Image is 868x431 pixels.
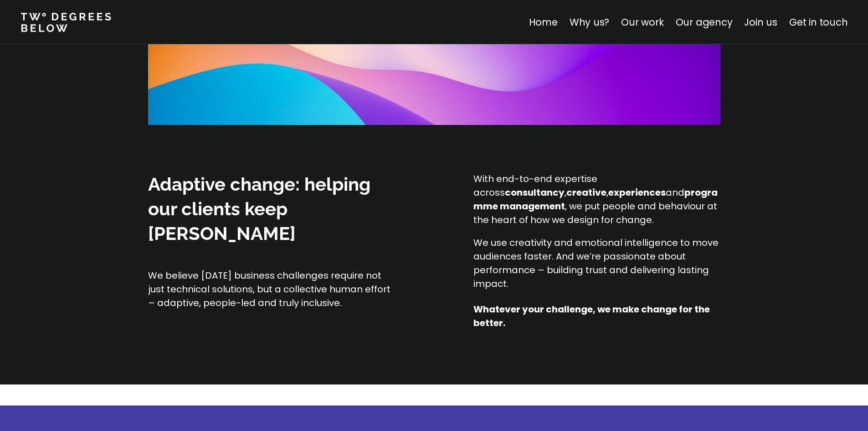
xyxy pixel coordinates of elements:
[529,16,557,29] a: Home
[505,186,565,199] strong: consultancy
[675,16,732,29] a: Our agency
[621,16,663,29] a: Our work
[569,16,609,29] a: Why us?
[789,16,847,29] a: Get in touch
[744,16,777,29] a: Join us
[473,172,720,227] p: With end-to-end expertise across , , and , we put people and behaviour at the heart of how we des...
[473,303,712,329] strong: Whatever your challenge, we make change for the better.
[148,173,370,244] span: Adaptive change: helping our clients keep [PERSON_NAME]
[148,269,395,310] p: We believe [DATE] business challenges require not just technical solutions, but a collective huma...
[608,186,666,199] strong: experiences
[566,186,606,199] strong: creative
[473,236,720,291] p: We use creativity and emotional intelligence to move audiences faster. And we’re passionate about...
